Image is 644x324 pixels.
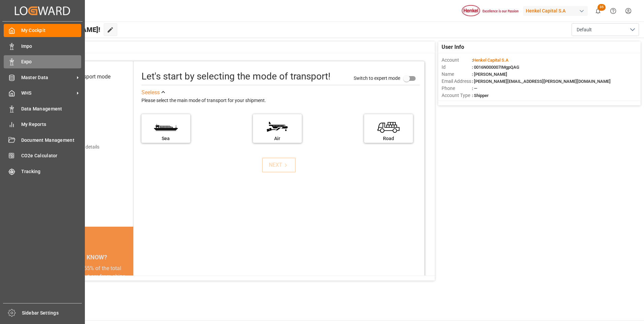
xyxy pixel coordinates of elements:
span: Data Management [21,105,82,112]
a: Data Management [4,102,81,115]
img: Henkel%20logo.jpg_1689854090.jpg [462,5,518,17]
div: Let's start by selecting the mode of transport! [141,69,330,84]
span: Email Address [442,78,472,85]
span: Switch to expert mode [354,75,400,80]
span: Master Data [21,74,74,81]
span: Impo [21,43,82,50]
span: WHS [21,90,74,97]
span: : Shipper [472,93,489,98]
span: Hello [PERSON_NAME]! [28,23,100,36]
a: CO2e Calculator [4,149,81,162]
span: Account [442,57,472,64]
a: My Cockpit [4,24,81,37]
a: Impo [4,39,81,53]
span: Sidebar Settings [22,310,82,317]
button: NEXT [262,158,296,172]
div: Road [367,135,410,142]
button: next slide / item [124,264,133,297]
div: NEXT [269,161,289,169]
span: User Info [442,43,464,51]
div: Henkel Capital S.A [523,6,588,16]
a: Document Management [4,133,81,147]
a: Expo [4,55,81,68]
span: My Cockpit [21,27,82,34]
button: Henkel Capital S.A [523,4,590,17]
span: : — [472,86,477,91]
span: Expo [21,58,82,65]
a: My Reports [4,118,81,131]
span: Name [442,71,472,78]
span: Tracking [21,168,82,175]
button: open menu [572,23,639,36]
a: Tracking [4,165,81,178]
span: Account Type [442,92,472,99]
span: : [PERSON_NAME][EMAIL_ADDRESS][PERSON_NAME][DOMAIN_NAME] [472,79,611,84]
span: : 0016N000007IMgpQAG [472,65,519,70]
span: 35 [598,4,606,11]
span: My Reports [21,121,82,128]
div: Air [256,135,298,142]
span: Document Management [21,137,82,144]
div: Add shipping details [57,143,99,151]
button: Help Center [606,3,621,19]
span: Id [442,64,472,71]
span: : [472,58,509,63]
div: See less [141,89,160,97]
div: Sea [145,135,187,142]
span: CO2e Calculator [21,152,82,159]
button: show 35 new notifications [590,3,606,19]
div: Please select the main mode of transport for your shipment. [141,97,420,105]
span: : [PERSON_NAME] [472,72,507,77]
span: Default [577,26,592,33]
span: Phone [442,85,472,92]
span: Henkel Capital S.A [473,58,509,63]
